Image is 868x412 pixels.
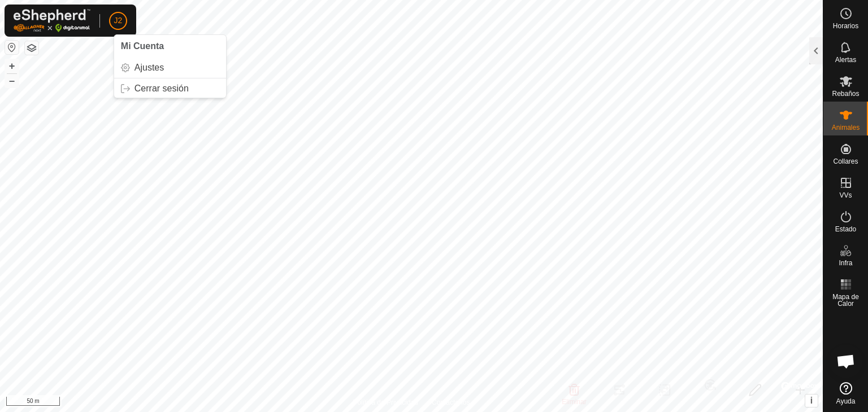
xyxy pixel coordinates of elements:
span: Infra [839,260,852,266]
div: Chat abierto [829,344,863,378]
span: Collares [833,158,858,165]
a: Política de Privacidad [353,397,418,407]
span: Animales [832,124,860,131]
a: Cerrar sesión [114,80,226,98]
button: Capas del Mapa [25,41,38,55]
button: – [5,74,19,87]
button: i [805,395,818,407]
span: VVs [839,192,852,199]
span: Mi Cuenta [121,41,164,51]
a: Ayuda [823,378,868,409]
span: Ayuda [836,398,856,405]
a: Ajustes [114,59,226,77]
a: Contáctenos [432,397,470,407]
span: Ajustes [134,63,164,72]
span: Estado [835,226,856,233]
span: Rebaños [832,90,859,97]
span: Alertas [835,56,856,63]
button: Restablecer Mapa [5,41,19,54]
span: Cerrar sesión [134,84,189,93]
span: Horarios [833,23,858,29]
span: i [810,396,813,405]
img: Logo Gallagher [14,9,90,32]
span: J2 [114,15,123,27]
span: Mapa de Calor [826,293,865,307]
button: + [5,59,19,73]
